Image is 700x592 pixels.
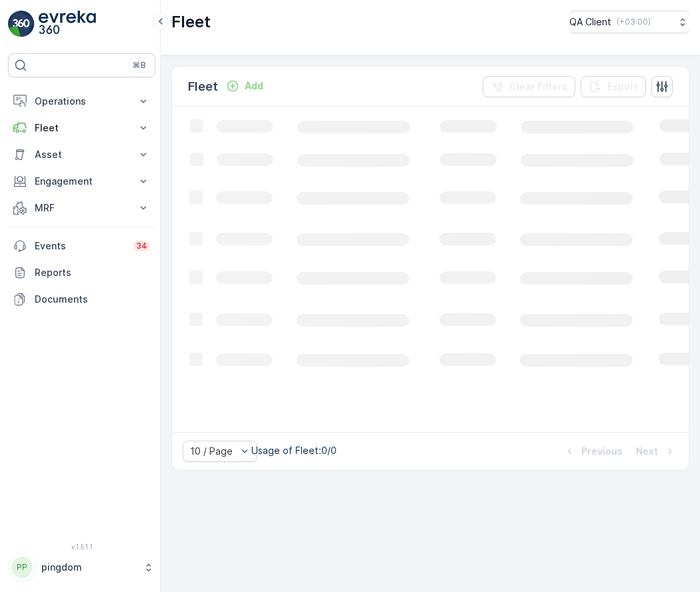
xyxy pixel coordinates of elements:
[8,259,155,286] a: Reports
[8,553,155,581] button: PPpingdom
[251,444,337,457] p: Usage of Fleet : 0/0
[8,168,155,195] button: Engagement
[8,233,155,259] a: Events34
[245,79,263,93] p: Add
[39,11,96,37] img: logo_light-DOdMpM7g.png
[136,241,147,251] p: 34
[35,95,129,108] p: Operations
[581,76,646,97] button: Export
[133,60,146,71] p: ⌘B
[617,17,651,27] p: ( +03:00 )
[11,557,33,578] div: PP
[8,543,155,551] span: v 1.51.1
[636,445,658,458] p: Next
[509,80,567,93] p: Clear Filters
[35,293,150,306] p: Documents
[171,11,211,33] p: Fleet
[41,561,137,574] p: pingdom
[8,141,155,168] button: Asset
[8,195,155,221] button: MRF
[221,78,269,94] button: Add
[569,11,689,33] button: QA Client(+03:00)
[8,88,155,115] button: Operations
[561,443,624,459] button: Previous
[35,201,129,215] p: MRF
[8,286,155,313] a: Documents
[188,77,218,96] p: Fleet
[483,76,575,97] button: Clear Filters
[581,445,623,458] p: Previous
[35,148,129,161] p: Asset
[8,115,155,141] button: Fleet
[35,175,129,188] p: Engagement
[35,121,129,135] p: Fleet
[8,11,35,37] img: logo
[607,80,638,93] p: Export
[35,239,125,253] p: Events
[635,443,678,459] button: Next
[35,266,150,279] p: Reports
[569,15,611,29] p: QA Client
